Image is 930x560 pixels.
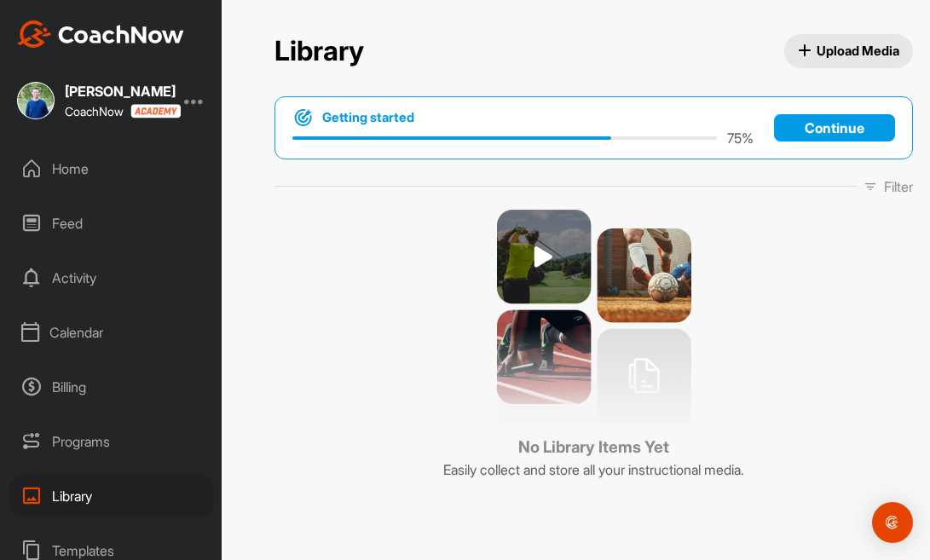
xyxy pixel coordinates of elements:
[9,475,214,517] div: Library
[872,502,913,543] div: Open Intercom Messenger
[292,107,314,128] img: bullseye
[17,82,55,119] img: square_fd53c66825839139679d5f1caa6e2e87.jpg
[727,128,754,148] p: 75 %
[443,459,744,480] p: Easily collect and store all your instructional media.
[17,20,184,48] img: CoachNow
[322,108,414,127] h1: Getting started
[9,366,214,408] div: Billing
[274,35,364,68] h2: Library
[130,104,181,118] img: CoachNow acadmey
[798,42,900,60] span: Upload Media
[9,202,214,245] div: Feed
[784,34,914,68] button: Upload Media
[65,104,176,118] div: CoachNow
[9,257,214,299] div: Activity
[774,114,895,141] a: Continue
[443,436,744,459] h3: No Library Items Yet
[65,84,176,98] div: [PERSON_NAME]
[9,311,214,354] div: Calendar
[497,210,691,423] img: no media
[9,147,214,190] div: Home
[884,176,913,197] p: Filter
[9,420,214,463] div: Programs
